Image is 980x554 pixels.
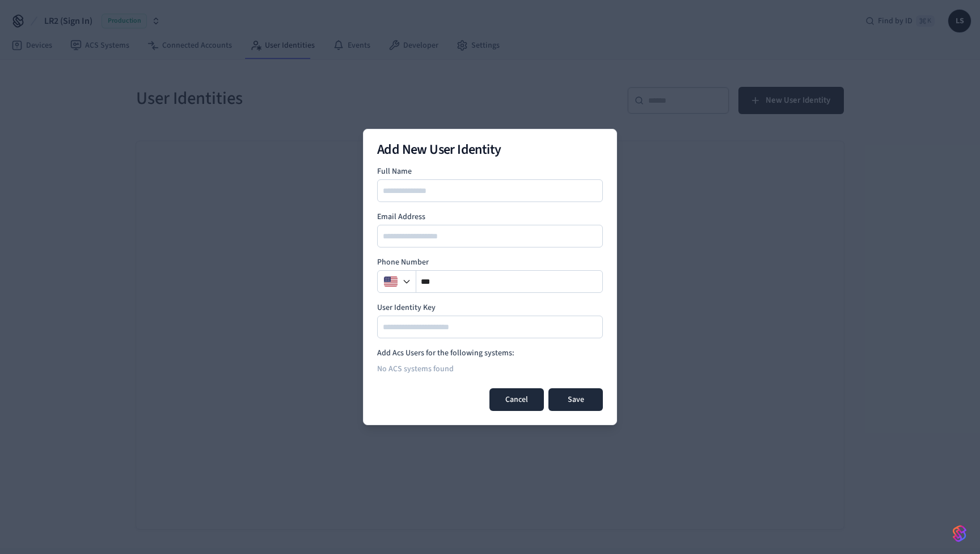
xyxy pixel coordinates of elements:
label: User Identity Key [377,302,603,313]
div: No ACS systems found [377,359,603,379]
label: Email Address [377,211,603,223]
button: Save [548,388,603,411]
button: Cancel [489,388,544,411]
img: SeamLogoGradient.69752ec5.svg [953,524,966,543]
h4: Add Acs Users for the following systems: [377,347,603,359]
label: Full Name [377,166,603,177]
h2: Add New User Identity [377,143,603,157]
label: Phone Number [377,257,603,268]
